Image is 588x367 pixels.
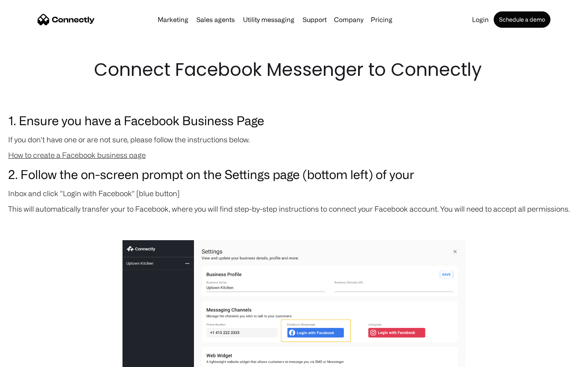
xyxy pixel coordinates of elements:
a: Utility messaging [240,16,298,23]
p: Inbox and click "Login with Facebook" [blue button] [8,188,580,199]
h3: 2. Follow the on-screen prompt on the Settings page (bottom left) of your [8,165,580,183]
a: How to create a Facebook business page [8,151,146,159]
a: Login [469,16,492,23]
a: Pricing [367,16,396,23]
aside: Language selected: English [8,353,49,364]
a: Sales agents [193,16,238,23]
h3: 1. Ensure you have a Facebook Business Page [8,111,580,130]
p: If you don't have one or are not sure, please follow the instructions below. [8,134,580,145]
a: Schedule a demo [494,11,550,28]
p: This will automatically transfer your to Facebook, where you will find step-by-step instructions ... [8,203,580,214]
a: Support [299,16,330,23]
p: ‍ [8,219,580,230]
a: Marketing [154,16,192,23]
div: Company [334,14,363,25]
h1: Connect Facebook Messenger to Connectly [94,57,494,82]
ul: Language list [16,353,49,364]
